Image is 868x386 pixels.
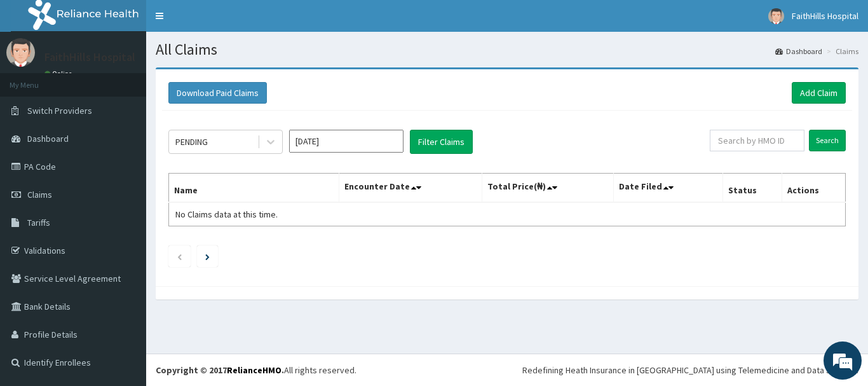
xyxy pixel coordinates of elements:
[792,82,846,104] a: Add Claim
[768,8,784,24] img: User Image
[775,46,822,57] a: Dashboard
[169,174,339,203] th: Name
[410,130,473,154] button: Filter Claims
[782,174,845,203] th: Actions
[522,364,858,376] div: Redefining Heath Insurance in [GEOGRAPHIC_DATA] using Telemedicine and Data Science!
[156,364,284,376] strong: Copyright © 2017 .
[27,189,52,200] span: Claims
[177,251,182,262] a: Previous page
[27,105,92,116] span: Switch Providers
[44,69,75,78] a: Online
[44,52,135,63] p: FaithHills Hospital
[339,174,482,203] th: Encounter Date
[482,174,614,203] th: Total Price(₦)
[27,133,69,144] span: Dashboard
[175,135,208,148] div: PENDING
[792,10,858,22] span: FaithHills Hospital
[27,217,50,228] span: Tariffs
[6,38,35,67] img: User Image
[824,46,858,57] li: Claims
[289,130,403,153] input: Select Month and Year
[175,209,278,220] span: No Claims data at this time.
[723,174,782,203] th: Status
[710,130,804,151] input: Search by HMO ID
[614,174,723,203] th: Date Filed
[156,41,858,58] h1: All Claims
[227,364,281,376] a: RelianceHMO
[205,251,210,262] a: Next page
[168,82,267,104] button: Download Paid Claims
[146,354,868,386] footer: All rights reserved.
[809,130,846,151] input: Search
